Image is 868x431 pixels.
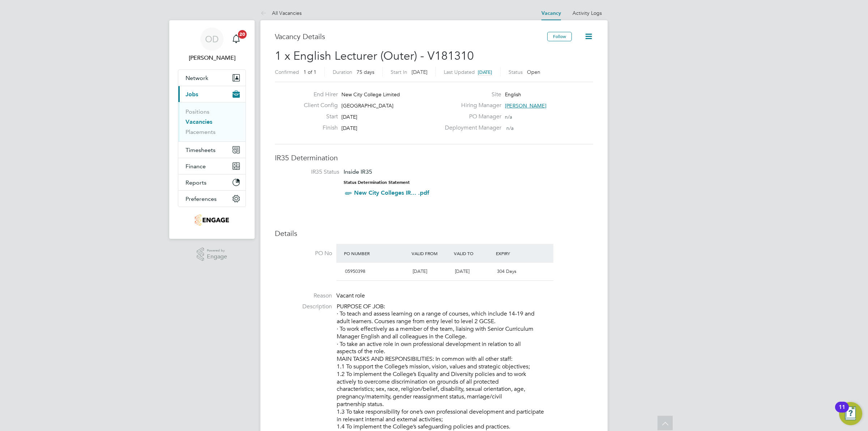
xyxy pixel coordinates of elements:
label: Site [441,91,501,98]
span: Vacant role [336,292,365,299]
span: [DATE] [413,268,427,274]
label: Status [509,69,523,75]
span: [DATE] [341,125,357,131]
a: All Vacancies [260,10,302,16]
a: Positions [186,108,209,115]
label: Last Updated [444,69,475,75]
span: Engage [207,254,227,260]
label: Hiring Manager [441,102,501,109]
a: Go to home page [178,214,246,226]
a: Placements [186,128,216,135]
div: Valid From [410,247,452,260]
span: OD [205,34,219,44]
button: Network [178,70,246,86]
a: Vacancy [541,10,561,16]
span: Open [527,69,540,75]
label: PO No [275,250,332,257]
span: Ollie Dart [178,54,246,62]
span: 05950398 [345,268,365,274]
h3: IR35 Determination [275,153,593,162]
span: [DATE] [455,268,469,274]
span: Powered by [207,248,227,254]
div: 11 [839,407,845,417]
label: Finish [298,124,338,132]
span: 1 of 1 [303,69,316,75]
span: Finance [186,163,206,170]
span: [PERSON_NAME] [505,102,546,109]
span: New City College Limited [341,91,400,98]
h3: Details [275,229,593,238]
span: [DATE] [412,69,427,75]
label: Deployment Manager [441,124,501,132]
span: n/a [506,125,514,131]
label: Duration [333,69,352,75]
a: Powered byEngage [197,248,227,261]
span: [DATE] [341,114,357,120]
button: Timesheets [178,142,246,158]
span: Reports [186,179,207,186]
button: Reports [178,174,246,190]
span: Timesheets [186,147,216,153]
button: Open Resource Center, 11 new notifications [839,402,862,425]
label: Confirmed [275,69,299,75]
button: Jobs [178,86,246,102]
label: Reason [275,292,332,300]
label: PO Manager [441,113,501,121]
span: [DATE] [478,69,492,75]
span: 20 [238,30,247,39]
nav: Main navigation [169,20,255,239]
button: Preferences [178,191,246,207]
label: IR35 Status [282,168,339,176]
strong: Status Determination Statement [344,180,410,185]
a: Vacancies [186,118,212,125]
span: 304 Days [497,268,516,274]
div: Valid To [452,247,494,260]
span: Inside IR35 [344,168,372,175]
span: English [505,91,521,98]
span: Preferences [186,195,217,202]
label: Description [275,303,332,310]
div: PO Number [342,247,410,260]
span: n/a [505,114,512,120]
label: Start In [391,69,407,75]
span: 75 days [357,69,374,75]
span: 1 x English Lecturer (Outer) - V181310 [275,49,474,63]
label: Client Config [298,102,338,109]
a: Activity Logs [573,10,602,16]
span: Jobs [186,91,198,98]
img: jambo-logo-retina.png [195,214,229,226]
a: 20 [229,28,243,51]
button: Finance [178,158,246,174]
span: [GEOGRAPHIC_DATA] [341,102,393,109]
div: Expiry [494,247,536,260]
span: Network [186,75,208,81]
label: End Hirer [298,91,338,98]
button: Follow [547,32,572,41]
a: New City Colleges IR... .pdf [354,189,429,196]
label: Start [298,113,338,121]
a: OD[PERSON_NAME] [178,28,246,62]
div: Jobs [178,102,246,141]
h3: Vacancy Details [275,32,547,41]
